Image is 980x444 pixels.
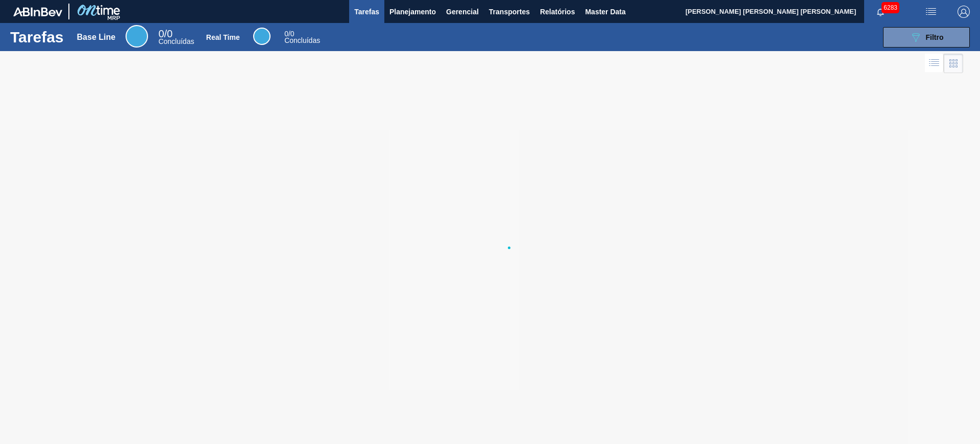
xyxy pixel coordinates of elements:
[925,6,937,18] img: userActions
[158,30,194,45] div: Base Line
[253,28,271,45] div: Real Time
[881,2,899,13] span: 6283
[864,5,897,19] button: Notificações
[489,6,530,18] span: Transportes
[883,27,970,48] button: Filtro
[158,28,173,39] span: / 0
[354,6,379,18] span: Tarefas
[10,31,64,43] h1: Tarefas
[77,33,116,42] div: Base Line
[158,28,164,39] span: 0
[446,6,479,18] span: Gerencial
[926,33,944,41] span: Filtro
[540,6,575,18] span: Relatórios
[126,25,148,48] div: Base Line
[284,36,320,44] span: Concluídas
[284,30,294,38] span: / 0
[284,30,288,38] span: 0
[158,37,194,45] span: Concluídas
[284,31,320,44] div: Real Time
[13,7,62,16] img: TNhmsLtSVTkK8tSr43FrP2fwEKptu5GPRR3wAAAABJRU5ErkJggg==
[206,33,240,41] div: Real Time
[585,6,625,18] span: Master Data
[389,6,436,18] span: Planejamento
[958,6,970,18] img: Logout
